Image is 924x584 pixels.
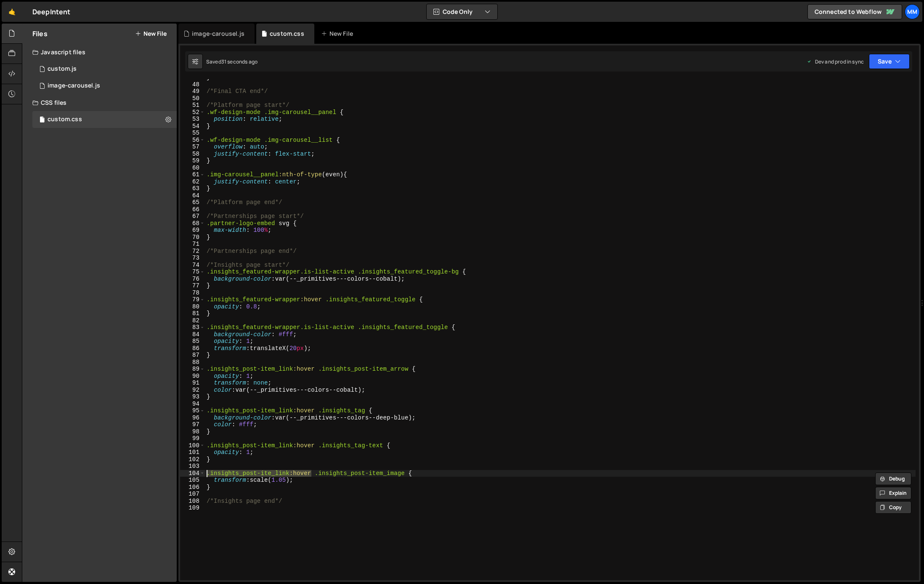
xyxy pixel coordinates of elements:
div: 62 [180,178,205,186]
div: 50 [180,95,205,102]
div: 100 [180,442,205,449]
div: 16711/45677.css [32,111,177,128]
div: 58 [180,151,205,158]
div: 57 [180,143,205,151]
div: 98 [180,428,205,435]
div: 56 [180,137,205,144]
div: 65 [180,199,205,206]
div: 66 [180,206,205,213]
div: 78 [180,289,205,297]
h2: Files [32,29,48,38]
div: 80 [180,303,205,311]
div: 72 [180,248,205,255]
button: Debug [875,473,911,485]
div: 81 [180,310,205,317]
a: 🤙 [2,2,22,22]
div: 108 [180,498,205,505]
div: 55 [180,130,205,137]
div: 109 [180,504,205,512]
div: 84 [180,331,205,338]
button: Explain [875,487,911,499]
div: 99 [180,435,205,442]
div: 97 [180,421,205,428]
div: 89 [180,366,205,373]
div: 79 [180,296,205,303]
a: mm [905,4,920,19]
div: 96 [180,414,205,422]
div: 104 [180,470,205,477]
div: Saved [206,58,258,65]
div: 103 [180,463,205,470]
div: 52 [180,109,205,116]
button: Copy [875,501,911,514]
div: 71 [180,241,205,248]
div: New File [321,29,356,38]
div: 51 [180,102,205,109]
div: custom.js [48,65,77,73]
div: Dev and prod in sync [807,58,864,65]
div: 83 [180,324,205,331]
button: Save [869,54,910,69]
div: 68 [180,220,205,227]
div: 16711/45679.js [32,61,177,77]
div: 91 [180,380,205,387]
div: 95 [180,407,205,414]
div: 67 [180,213,205,220]
div: 105 [180,477,205,484]
div: 92 [180,387,205,394]
div: custom.css [48,116,82,123]
div: 82 [180,317,205,324]
div: 106 [180,484,205,491]
div: 74 [180,262,205,269]
div: 16711/45799.js [32,77,177,94]
div: 31 seconds ago [221,58,258,65]
div: custom.css [270,29,304,38]
div: 64 [180,192,205,199]
div: 94 [180,401,205,408]
button: New File [135,30,167,37]
div: 75 [180,268,205,276]
div: 101 [180,449,205,456]
div: 90 [180,373,205,380]
div: 88 [180,359,205,366]
div: 107 [180,491,205,498]
div: 87 [180,352,205,359]
a: Connected to Webflow [807,4,902,19]
div: 85 [180,338,205,345]
div: image-carousel.js [48,82,100,90]
div: 61 [180,171,205,178]
div: 53 [180,116,205,123]
div: CSS files [22,94,177,111]
div: 102 [180,456,205,463]
button: Code Only [427,4,497,19]
div: 63 [180,185,205,192]
div: 48 [180,81,205,88]
div: 59 [180,157,205,165]
div: 77 [180,282,205,289]
div: DeepIntent [32,7,71,17]
div: 86 [180,345,205,352]
div: 60 [180,165,205,172]
div: 69 [180,227,205,234]
div: image-carousel.js [192,29,244,38]
div: 49 [180,88,205,95]
div: 76 [180,276,205,283]
div: 70 [180,234,205,241]
div: 93 [180,393,205,401]
div: 73 [180,255,205,262]
div: 54 [180,123,205,130]
div: Javascript files [22,44,177,61]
